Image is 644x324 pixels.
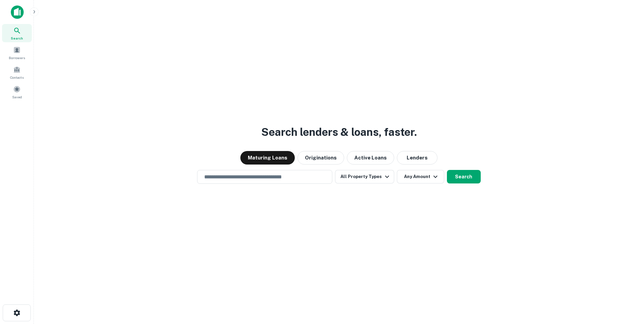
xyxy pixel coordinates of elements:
button: Any Amount [397,170,444,183]
button: Active Loans [347,151,394,165]
a: Search [2,24,32,42]
span: Contacts [10,75,24,80]
h3: Search lenders & loans, faster. [261,124,417,140]
span: Saved [12,94,22,100]
a: Saved [2,83,32,101]
button: Lenders [397,151,437,165]
span: Borrowers [9,55,25,60]
button: Search [447,170,481,183]
button: All Property Types [335,170,394,183]
a: Contacts [2,63,32,81]
span: Search [11,35,23,41]
a: Borrowers [2,44,32,62]
iframe: Chat Widget [610,270,644,302]
button: Originations [297,151,344,165]
button: Maturing Loans [240,151,295,165]
img: capitalize-icon.png [11,5,24,19]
